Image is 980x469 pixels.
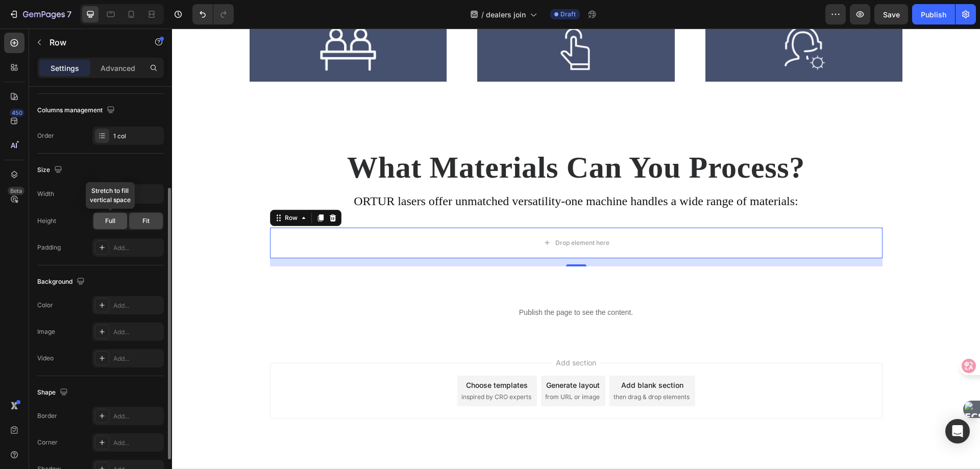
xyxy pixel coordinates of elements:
div: Open Intercom Messenger [945,419,970,443]
div: 450 [10,109,24,117]
p: Advanced [101,63,135,73]
span: from URL or image [373,364,428,373]
div: Add... [113,412,161,421]
div: Drop element here [383,210,437,218]
span: Add section [380,329,428,339]
div: Row [111,185,128,194]
div: Color [37,301,53,310]
h2: What Materials Can You Process? [78,119,731,158]
button: Save [874,4,908,24]
input: Auto [93,185,163,203]
div: Corner [37,438,58,447]
div: Choose templates [294,351,356,362]
span: / [481,9,484,20]
div: Columns management [37,104,117,117]
div: Border [37,411,57,421]
div: Add... [113,354,161,363]
button: 7 [4,4,76,24]
div: Add blank section [449,351,511,362]
span: dealers join [486,9,526,20]
span: Fit [142,216,150,226]
div: Video [37,354,54,363]
div: Undo/Redo [192,4,234,24]
span: then drag & drop elements [442,364,518,373]
span: Draft [560,10,576,19]
iframe: Design area [172,29,980,469]
div: Image [37,327,55,336]
div: Generate layout [374,351,428,362]
div: Background [37,275,87,289]
div: Order [37,131,54,140]
div: Add... [113,301,161,310]
div: Shape [37,386,70,400]
div: Add... [113,328,161,337]
p: Settings [51,63,79,73]
div: Add... [113,438,161,448]
div: Padding [37,243,61,252]
p: ORTUR lasers offer unmatched versatility-one machine handles a wide range of materials: [79,164,730,182]
div: Width [37,189,54,199]
div: Size [37,163,64,177]
p: Publish the page to see the content. [78,279,731,289]
span: inspired by CRO experts [289,364,359,373]
div: Beta [8,187,24,195]
button: Publish [912,4,955,24]
div: Height [37,216,56,226]
p: 7 [67,8,71,20]
div: Publish [921,9,946,20]
div: Add... [113,243,161,253]
span: Full [105,216,115,226]
div: 1 col [113,132,161,141]
p: Row [50,36,136,48]
span: Save [883,10,900,19]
